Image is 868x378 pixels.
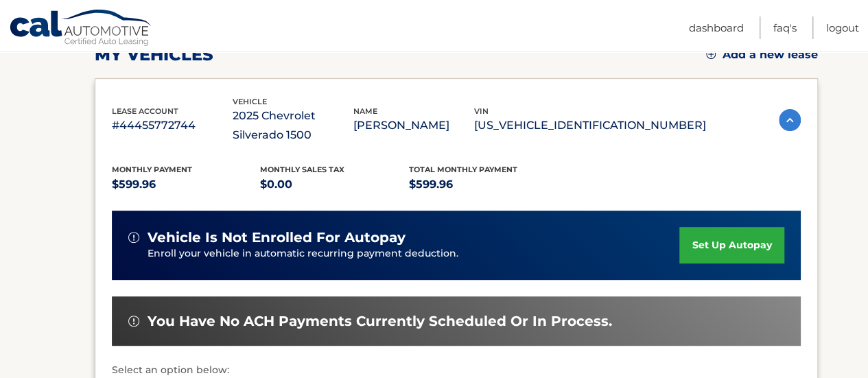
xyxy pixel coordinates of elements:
[9,9,153,49] a: Cal Automotive
[260,175,409,194] p: $0.00
[773,16,797,39] a: FAQ's
[353,116,474,135] p: [PERSON_NAME]
[112,116,233,135] p: #44455772744
[148,229,406,246] span: vehicle is not enrolled for autopay
[148,246,680,261] p: Enroll your vehicle in automatic recurring payment deduction.
[353,106,377,116] span: name
[148,313,612,330] span: You have no ACH payments currently scheduled or in process.
[689,16,744,39] a: Dashboard
[112,175,261,194] p: $599.96
[128,316,139,327] img: alert-white.svg
[706,48,818,62] a: Add a new lease
[826,16,859,39] a: Logout
[233,97,267,106] span: vehicle
[95,45,213,65] h2: my vehicles
[474,106,489,116] span: vin
[679,227,784,263] a: set up autopay
[409,175,558,194] p: $599.96
[474,116,706,135] p: [US_VEHICLE_IDENTIFICATION_NUMBER]
[706,49,716,59] img: add.svg
[233,106,353,145] p: 2025 Chevrolet Silverado 1500
[779,109,801,131] img: accordion-active.svg
[409,165,517,174] span: Total Monthly Payment
[260,165,344,174] span: Monthly sales Tax
[112,165,192,174] span: Monthly Payment
[128,232,139,243] img: alert-white.svg
[112,106,178,116] span: lease account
